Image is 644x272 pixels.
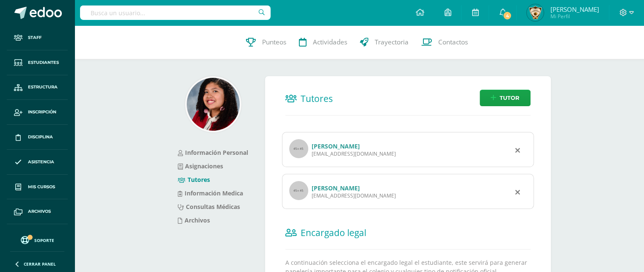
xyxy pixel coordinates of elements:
a: Archivos [178,216,210,224]
a: Tutores [178,176,210,184]
span: Contactos [438,38,468,47]
a: Punteos [240,25,293,59]
a: Soporte [10,234,64,245]
span: 4 [503,11,512,20]
a: Asignaciones [178,162,223,170]
span: Trayectoria [375,38,409,47]
a: Archivos [7,199,68,224]
input: Busca un usuario... [80,5,271,20]
span: Estructura [28,84,58,91]
span: Mis cursos [28,184,55,190]
img: 7c74505079bcc4778c69fb256aeee4a7.png [527,4,544,21]
span: Actividades [313,38,347,47]
span: Encargado legal [301,227,366,239]
span: Staff [28,34,41,41]
span: Asistencia [28,159,54,165]
img: profile image [289,139,308,158]
img: profile image [289,181,308,200]
a: Tutor [480,90,531,106]
a: Consultas Médicas [178,203,240,211]
a: Mis cursos [7,175,68,200]
a: Disciplina [7,125,68,150]
span: Mi Perfil [550,13,599,20]
a: Información Personal [178,148,248,157]
a: Estructura [7,75,68,100]
img: c85239ce6e55ff83932947c4d89a3e3a.png [187,78,240,131]
div: Remover [515,187,520,197]
a: Staff [7,25,68,50]
span: Tutores [301,93,333,104]
div: [EMAIL_ADDRESS][DOMAIN_NAME] [312,192,396,199]
a: Contactos [415,25,474,59]
span: Estudiantes [28,59,59,66]
a: Asistencia [7,150,68,175]
span: Disciplina [28,134,53,140]
span: [PERSON_NAME] [550,5,599,14]
span: Soporte [34,237,54,243]
div: Remover [515,145,520,155]
span: Punteos [262,38,286,47]
a: Información Medica [178,189,243,197]
a: [PERSON_NAME] [312,184,360,192]
a: Actividades [293,25,354,59]
span: Tutor [500,90,520,106]
span: Archivos [28,208,51,215]
a: Trayectoria [354,25,415,59]
span: Cerrar panel [24,261,56,267]
span: Inscripción [28,109,56,115]
a: Estudiantes [7,50,68,75]
a: Inscripción [7,100,68,125]
a: [PERSON_NAME] [312,142,360,150]
div: [EMAIL_ADDRESS][DOMAIN_NAME] [312,150,396,157]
